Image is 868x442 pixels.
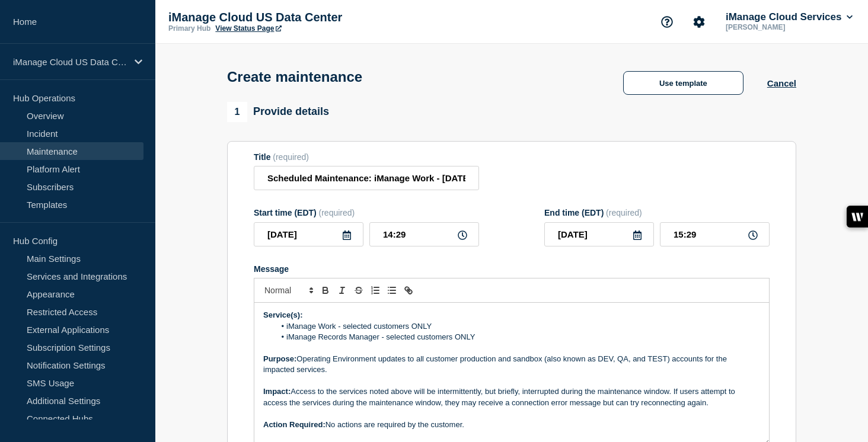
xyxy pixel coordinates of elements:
span: (required) [606,208,642,217]
p: No actions are required by the customer. [263,419,760,430]
span: Font size [259,283,317,297]
li: iManage Work - selected customers ONLY [275,321,761,332]
strong: Action Required: [263,420,325,429]
button: Use template [623,71,743,95]
h1: Create maintenance [227,69,362,85]
div: Provide details [227,102,329,122]
strong: Impact: [263,387,291,396]
button: Cancel [767,78,796,88]
button: Toggle bold text [317,283,334,297]
input: HH:MM [660,222,770,246]
span: (required) [273,152,309,162]
button: Support [655,9,679,34]
strong: Service(s): [263,310,302,319]
a: View Status Page [215,24,281,33]
span: 1 [227,102,247,122]
button: Toggle strikethrough text [350,283,367,297]
div: Message [254,264,770,274]
div: Title [254,152,479,162]
p: iManage Cloud US Data Center [13,57,127,67]
div: Start time (EDT) [254,208,479,217]
p: Operating Environment updates to all customer production and sandbox (also known as DEV, QA, and ... [263,354,760,376]
p: iManage Cloud US Data Center [168,11,406,24]
button: Toggle italic text [334,283,350,297]
div: End time (EDT) [544,208,770,217]
input: Title [254,166,479,190]
p: Primary Hub [168,24,210,33]
input: HH:MM [369,222,479,246]
p: Access to the services noted above will be intermittently, but briefly, interrupted during the ma... [263,386,760,408]
button: Toggle link [400,283,417,297]
button: Toggle bulleted list [384,283,400,297]
li: iManage Records Manager - selected customers ONLY [275,332,761,342]
p: [PERSON_NAME] [723,23,847,31]
strong: Purpose: [263,354,296,363]
span: (required) [319,208,355,217]
input: YYYY-MM-DD [254,222,363,246]
button: Toggle ordered list [367,283,384,297]
button: iManage Cloud Services [723,11,855,23]
button: Account settings [687,9,711,34]
input: YYYY-MM-DD [544,222,654,246]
